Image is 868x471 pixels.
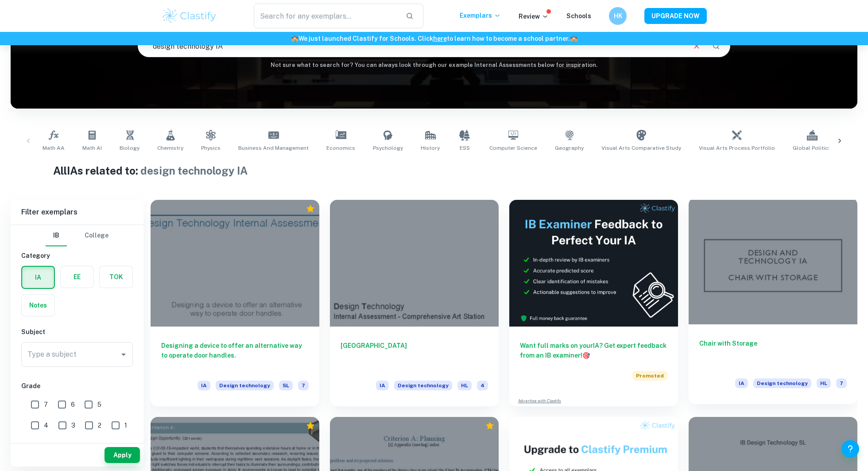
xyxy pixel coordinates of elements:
span: HL [817,378,831,388]
button: Search [709,39,724,54]
a: here [433,35,447,42]
span: Math AA [43,144,65,152]
div: Premium [306,204,315,213]
input: E.g. player arrangements, enthalpy of combustion, analysis of a big city... [138,34,685,58]
span: Visual Arts Comparative Study [601,144,681,152]
span: 🏫 [570,35,577,42]
button: IA [22,267,54,288]
h1: All IAs related to: [53,163,815,179]
span: design technology IA [140,164,248,177]
span: History [421,144,440,152]
h6: Category [21,251,133,261]
p: Review [519,12,549,21]
span: IA [376,381,389,390]
span: 7 [836,378,847,388]
span: Math AI [82,144,102,152]
span: SL [279,381,293,390]
span: Global Politics [793,144,831,152]
button: Clear [688,38,705,54]
p: Exemplars [460,11,501,20]
h6: [GEOGRAPHIC_DATA] [341,341,488,370]
span: Business and Management [238,144,309,152]
h6: Chair with Storage [699,339,847,368]
h6: Subject [21,327,133,337]
span: 🏫 [291,35,298,42]
span: 6 [71,400,75,409]
button: UPGRADE NOW [644,8,707,24]
span: IA [735,378,748,388]
span: Biology [120,144,139,152]
span: Economics [326,144,355,152]
button: Apply [105,447,140,463]
div: Premium [485,421,494,430]
span: Design technology [753,378,811,388]
button: Open [117,348,130,361]
span: HL [457,381,472,390]
div: Premium [306,421,315,430]
button: Help and Feedback [841,440,859,458]
span: 4 [477,381,488,390]
button: HK [609,7,627,25]
button: Notes [22,295,54,316]
span: 3 [71,420,75,430]
span: Design technology [394,381,452,390]
a: Designing a device to offer an alternative way to operate door handles.IADesign technologySL7 [151,200,319,406]
button: IB [46,225,67,246]
span: 2 [98,420,101,430]
a: Chair with StorageIADesign technologyHL7 [689,200,857,406]
button: EE [61,266,93,288]
button: College [85,225,108,246]
h6: Grade [21,381,133,391]
a: Schools [566,12,591,19]
span: 4 [44,420,48,430]
h6: HK [613,11,623,21]
a: Want full marks on yourIA? Get expert feedback from an IB examiner!PromotedAdvertise with Clastify [509,200,678,406]
span: Psychology [373,144,403,152]
span: 1 [124,420,127,430]
span: 7 [44,400,48,409]
span: Physics [201,144,221,152]
span: Visual Arts Process Portfolio [699,144,775,152]
h6: We just launched Clastify for Schools. Click to learn how to become a school partner. [2,34,866,43]
span: ESS [460,144,470,152]
button: TOK [100,266,132,288]
span: 🎯 [582,352,590,359]
h6: Filter exemplars [11,200,143,225]
input: Search for any exemplars... [254,4,399,28]
span: Geography [555,144,584,152]
img: Thumbnail [509,200,678,327]
span: 5 [97,400,101,409]
span: Promoted [632,371,667,381]
h6: Designing a device to offer an alternative way to operate door handles. [161,341,309,370]
h6: Not sure what to search for? You can always look through our example Internal Assessments below f... [11,61,857,70]
a: [GEOGRAPHIC_DATA]IADesign technologyHL4 [330,200,499,406]
span: Chemistry [157,144,183,152]
h6: Want full marks on your IA ? Get expert feedback from an IB examiner! [520,341,667,360]
span: Computer Science [489,144,537,152]
span: 7 [298,381,309,390]
a: Advertise with Clastify [518,398,561,404]
span: Design technology [216,381,274,390]
span: IA [198,381,210,390]
div: Filter type choice [46,225,108,246]
img: Clastify logo [161,7,217,25]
